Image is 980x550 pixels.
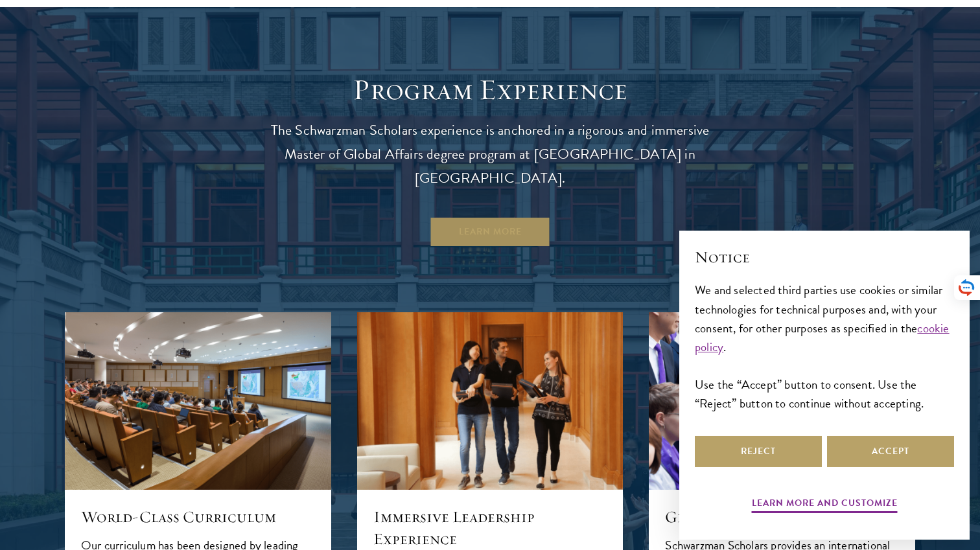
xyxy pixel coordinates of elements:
[430,216,551,247] a: Learn More
[373,506,607,550] h5: Immersive Leadership Experience
[695,319,950,356] a: cookie policy
[827,436,954,467] button: Accept
[81,506,315,528] h5: World-Class Curriculum
[257,119,723,190] p: The Schwarzman Scholars experience is anchored in a rigorous and immersive Master of Global Affai...
[257,72,723,108] h1: Program Experience
[752,495,898,515] button: Learn more and customize
[695,246,954,268] h2: Notice
[695,436,822,467] button: Reject
[695,281,954,412] div: We and selected third parties use cookies or similar technologies for technical purposes and, wit...
[665,506,899,528] h5: Global Network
